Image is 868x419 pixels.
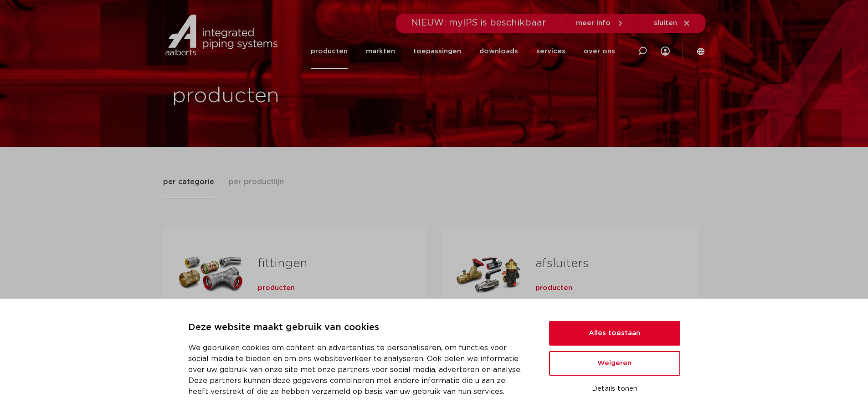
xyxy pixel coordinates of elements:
nav: Menu [311,34,615,69]
a: markten [366,34,395,69]
a: producten [311,34,348,69]
span: per productlijn [229,176,284,187]
button: Weigeren [549,351,680,376]
a: over ons [584,34,615,69]
p: We gebruiken cookies om content en advertenties te personaliseren, om functies voor social media ... [188,342,527,397]
span: per categorie [163,176,214,187]
a: downloads [479,34,518,69]
button: Details tonen [549,381,680,397]
a: fittingen [258,258,307,269]
a: sluiten [654,19,691,27]
a: producten [535,284,572,293]
span: NIEUW: myIPS is beschikbaar [411,18,546,27]
a: producten [258,284,295,293]
a: meer info [576,19,624,27]
p: Deze website maakt gebruik van cookies [188,321,527,335]
a: afsluiters [535,258,589,269]
span: sluiten [654,20,677,26]
a: services [536,34,565,69]
button: Alles toestaan [549,321,680,346]
span: meer info [576,20,611,26]
h1: producten [172,82,430,111]
a: toepassingen [413,34,461,69]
